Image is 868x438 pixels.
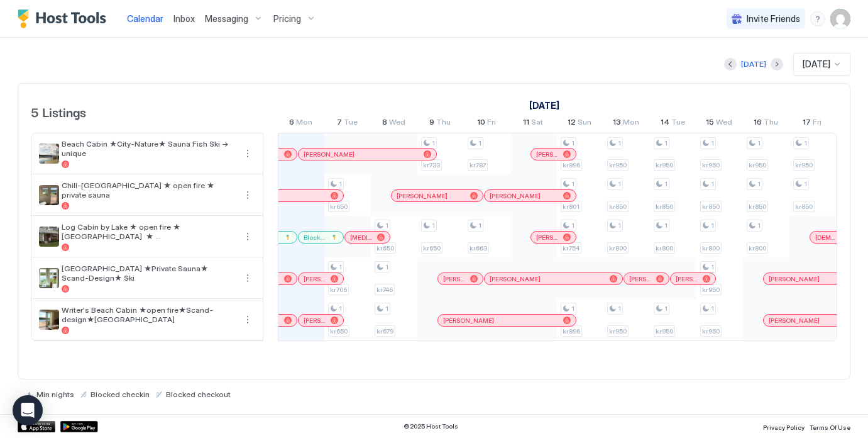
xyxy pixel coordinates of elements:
span: Writer's Beach Cabin ★open fire★Scand-design★[GEOGRAPHIC_DATA] [62,305,235,324]
span: Invite Friends [747,13,800,25]
span: 1 [618,139,621,147]
span: [PERSON_NAME] [397,192,448,200]
a: Google Play Store [60,421,98,432]
a: Inbox [173,12,195,25]
button: Next month [771,58,783,70]
button: More options [240,312,255,327]
span: Pricing [273,13,301,25]
span: 10 [477,117,485,130]
span: 1 [339,263,342,271]
div: App Store [18,421,55,432]
a: October 11, 2025 [520,115,546,133]
span: kr733 [423,161,440,169]
a: October 13, 2025 [610,115,642,133]
span: 17 [803,117,811,130]
button: More options [240,229,255,244]
span: Chill-[GEOGRAPHIC_DATA] ★ open fire ★ private sauna [62,181,235,199]
span: 11 [523,117,529,130]
div: menu [240,188,255,203]
span: [PERSON_NAME] [304,275,326,283]
div: listing image [39,143,59,164]
span: kr850 [656,203,673,211]
div: menu [240,312,255,327]
span: [PERSON_NAME] [769,275,820,283]
span: 5 Listings [31,102,86,121]
button: More options [240,146,255,161]
span: 15 [706,117,714,130]
span: Wed [716,117,732,130]
div: listing image [39,268,59,288]
span: kr850 [749,203,766,211]
span: Mon [296,117,312,130]
span: [DATE] [803,59,830,70]
span: kr850 [795,203,813,211]
span: kr950 [702,161,720,169]
span: 1 [711,139,714,147]
a: October 16, 2025 [750,115,781,133]
span: kr754 [563,244,580,252]
span: kr800 [702,244,720,252]
span: kr746 [376,286,393,294]
span: kr950 [795,161,813,169]
span: kr800 [609,244,627,252]
span: [PERSON_NAME] [769,317,820,325]
div: Host Tools Logo [18,9,112,28]
span: 1 [757,180,761,188]
span: 1 [385,222,388,230]
span: [PERSON_NAME] [536,150,558,159]
span: 1 [571,139,574,147]
span: 16 [754,117,762,130]
span: kr679 [376,327,393,335]
a: October 6, 2025 [286,115,316,133]
span: [GEOGRAPHIC_DATA] ★Private Sauna★ Scand-Design★ Ski [62,264,235,283]
span: [PERSON_NAME] [304,150,354,159]
div: [DATE] [741,59,766,70]
span: kr787 [470,161,486,169]
span: 1 [664,222,667,230]
span: kr650 [423,244,441,252]
span: 1 [711,263,714,271]
span: kr950 [702,286,720,294]
span: kr850 [609,203,627,211]
span: Wed [389,117,405,130]
span: 6 [289,117,294,130]
span: [PERSON_NAME] [490,192,541,200]
span: [MEDICAL_DATA][PERSON_NAME] [350,233,372,242]
span: 8 [382,117,387,130]
a: October 8, 2025 [379,115,409,133]
span: kr850 [702,203,720,211]
span: 14 [661,117,669,130]
div: menu [240,229,255,244]
div: User profile [830,9,850,29]
button: More options [240,188,255,203]
span: 1 [711,305,714,313]
span: Thu [764,117,778,130]
span: kr650 [330,203,348,211]
div: menu [810,11,825,26]
span: [PERSON_NAME] [629,275,651,283]
a: Privacy Policy [763,420,805,433]
span: 1 [432,139,435,147]
a: October 15, 2025 [703,115,735,133]
span: 1 [757,139,761,147]
span: Fri [813,117,821,130]
span: 9 [429,117,434,130]
span: 1 [804,180,807,188]
span: Sun [578,117,591,130]
span: 13 [613,117,621,130]
span: 1 [478,222,481,230]
span: [PERSON_NAME] [443,317,494,325]
span: 1 [618,305,621,313]
span: kr706 [330,286,347,294]
span: Min nights [36,390,74,399]
a: October 1, 2025 [526,96,563,115]
span: Thu [436,117,451,130]
span: Log Cabin by Lake ★ open fire ★ [GEOGRAPHIC_DATA] ★ [GEOGRAPHIC_DATA] [62,222,235,241]
span: Messaging [205,13,248,25]
span: 1 [571,305,574,313]
span: Mon [623,117,639,130]
span: kr950 [656,327,673,335]
div: listing image [39,185,59,205]
span: Blocked checkout [166,390,231,399]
